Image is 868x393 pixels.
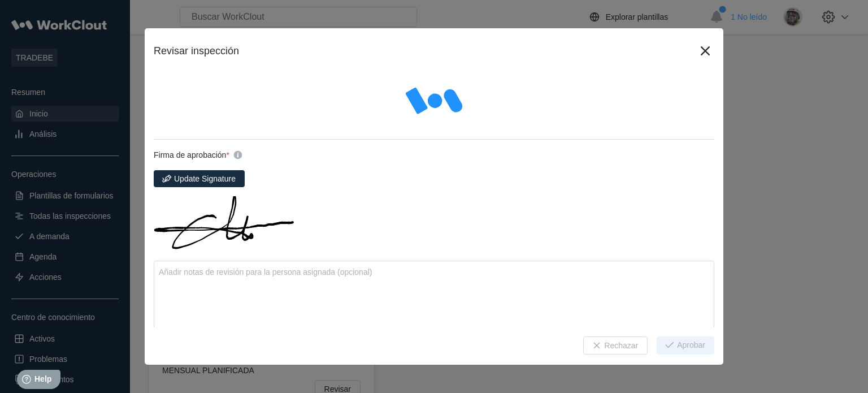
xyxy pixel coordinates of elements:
div: Firma de aprobación [154,150,229,159]
img: 4L2di8kyf6+PcAAAAASUVORK5CYII= [154,196,294,249]
span: Rechazar [604,342,638,349]
button: Update Signature [154,170,245,187]
button: Rechazar [583,336,648,355]
button: Aprobar [657,336,714,355]
span: Aprobar [677,341,705,350]
span: Update Signature [174,175,236,183]
div: Revisar inspección [154,45,696,57]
